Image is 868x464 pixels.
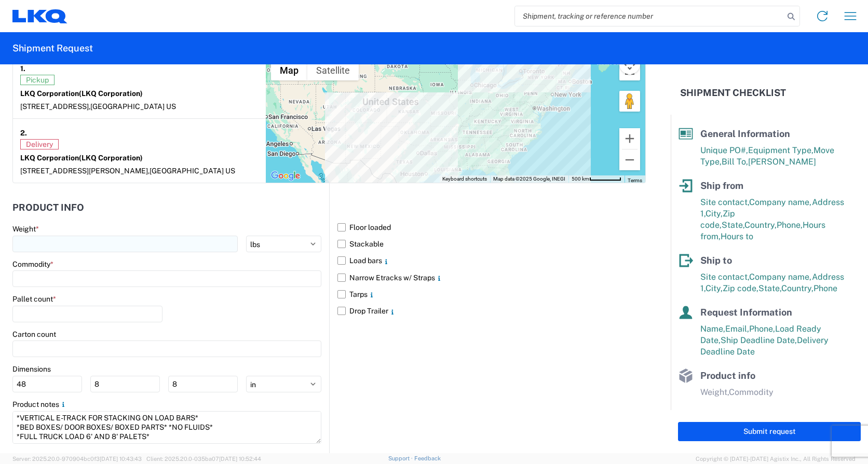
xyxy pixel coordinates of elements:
span: [STREET_ADDRESS], [20,102,90,111]
span: Product info [700,370,755,381]
img: Google [268,169,303,183]
span: City, [706,209,723,219]
span: Commodity [729,387,774,397]
label: Weight [12,224,39,234]
button: Show street map [271,60,307,80]
label: Tarps [337,286,646,303]
span: General Information [700,128,790,139]
h2: Product Info [12,202,84,213]
span: Copyright © [DATE]-[DATE] Agistix Inc., All Rights Reserved [696,454,856,463]
span: Company name, [749,197,812,207]
span: [GEOGRAPHIC_DATA] US [150,167,235,175]
span: Zip code, [723,283,758,293]
strong: LKQ Corporation [20,89,143,98]
button: Show satellite imagery [307,60,359,80]
label: Load bars [337,252,646,269]
span: Ship Deadline Date, [721,335,797,345]
span: Bill To, [722,157,748,167]
span: Request Information [700,307,792,318]
span: Weight, [700,387,729,397]
strong: 1. [20,62,25,75]
label: Commodity [12,260,53,269]
button: Submit request [678,422,861,441]
button: Keyboard shortcuts [442,175,487,183]
button: Map camera controls [619,53,640,74]
span: (LKQ Corporation) [79,89,143,98]
button: Map Scale: 500 km per 58 pixels [568,175,625,183]
input: L [12,376,82,392]
span: Pickup [20,75,55,85]
button: Zoom in [619,128,640,149]
h2: Shipment Checklist [680,87,786,99]
span: Equipment Type, [748,145,813,155]
a: Feedback [414,455,441,461]
a: Support [388,455,414,461]
span: Ship from [700,180,743,191]
input: H [168,376,238,392]
span: Name, [700,324,725,334]
a: Open this area in Google Maps (opens a new window) [268,169,303,183]
span: [GEOGRAPHIC_DATA] US [90,102,176,111]
span: [DATE] 10:52:44 [219,456,261,462]
span: Phone [813,283,837,293]
button: Zoom out [619,149,640,170]
strong: LKQ Corporation [20,154,143,162]
span: Ship to [700,255,732,266]
span: (LKQ Corporation) [79,154,143,162]
span: Country, [781,283,813,293]
button: Drag Pegman onto the map to open Street View [619,91,640,112]
span: Map data ©2025 Google, INEGI [493,176,565,182]
span: Server: 2025.20.0-970904bc0f3 [12,456,142,462]
span: Company name, [749,272,812,282]
span: Country, [744,220,777,230]
span: State, [722,220,744,230]
span: [STREET_ADDRESS][PERSON_NAME], [20,167,150,175]
label: Narrow Etracks w/ Straps [337,269,646,286]
label: Pallet count [12,294,56,304]
span: Email, [725,324,749,334]
span: Phone, [749,324,775,334]
input: Shipment, tracking or reference number [515,6,784,26]
span: Site contact, [700,197,749,207]
label: Carton count [12,330,56,339]
input: W [90,376,160,392]
h2: Shipment Request [12,42,93,54]
label: Stackable [337,236,646,252]
span: 500 km [572,176,589,182]
span: Client: 2025.20.0-035ba07 [146,456,261,462]
label: Drop Trailer [337,303,646,319]
span: Hours to [721,231,753,241]
span: State, [758,283,781,293]
span: Phone, [777,220,803,230]
span: [PERSON_NAME] [748,157,816,167]
span: [DATE] 10:43:43 [100,456,142,462]
label: Product notes [12,400,67,409]
a: Terms [628,178,642,183]
label: Dimensions [12,364,51,374]
span: Unique PO#, [700,145,748,155]
span: Site contact, [700,272,749,282]
span: City, [706,283,723,293]
span: Delivery [20,139,59,149]
label: Floor loaded [337,219,646,236]
strong: 2. [20,126,27,139]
